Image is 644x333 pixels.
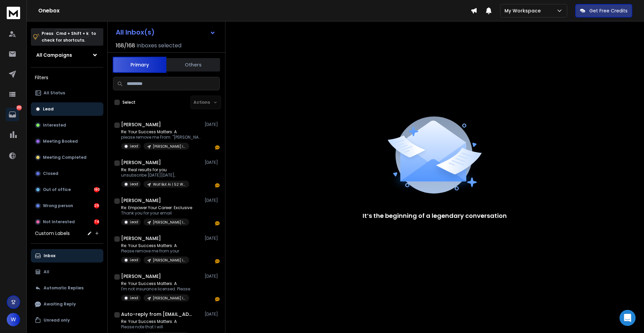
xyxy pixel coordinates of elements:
[43,187,71,192] p: Out of office
[44,285,84,291] p: Automatic Replies
[620,310,636,326] div: Open Intercom Messenger
[7,313,20,326] button: W
[36,52,72,58] h1: All Campaigns
[363,211,507,221] p: It’s the beginning of a legendary conversation
[130,144,138,149] p: Lead
[153,296,185,301] p: [PERSON_NAME] Insurance Group | Medicare Agents
[43,203,73,208] p: Wrong person
[121,173,189,178] p: unsubscribe [DATE][DATE],
[7,7,20,19] img: logo
[110,26,221,39] button: All Inbox(s)
[130,220,138,225] p: Lead
[121,273,161,280] h1: [PERSON_NAME]
[121,210,192,216] p: Thank you for your email
[589,7,628,14] p: Get Free Credits
[31,199,103,212] button: Wrong person29
[121,324,189,330] p: Please note that I will
[575,4,632,17] button: Get Free Credits
[137,42,181,50] h3: Inboxes selected
[205,236,220,241] p: [DATE]
[116,42,135,50] span: 168 / 168
[130,257,138,263] p: Lead
[31,215,103,229] button: Not Interested74
[35,230,70,237] h3: Custom Labels
[121,205,192,210] p: Re: Empower Your Career: Exclusive
[166,57,220,72] button: Others
[31,265,103,279] button: All
[121,311,195,318] h1: Auto-reply from [EMAIL_ADDRESS][DOMAIN_NAME]
[6,108,19,121] a: 263
[113,57,166,73] button: Primary
[121,235,161,242] h1: [PERSON_NAME]
[130,182,138,187] p: Lead
[31,135,103,148] button: Meeting Booked
[43,139,78,144] p: Meeting Booked
[31,314,103,327] button: Unread only
[31,183,103,196] button: Out of office160
[42,30,96,44] p: Press to check for shortcuts.
[31,73,103,82] h3: Filters
[44,318,70,323] p: Unread only
[121,243,189,248] p: Re: Your Success Matters: A
[44,301,76,307] p: Awaiting Reply
[44,269,49,275] p: All
[38,7,471,15] h1: Onebox
[205,312,220,317] p: [DATE]
[43,171,58,176] p: Closed
[31,86,103,100] button: All Status
[43,219,75,225] p: Not Interested
[153,182,185,187] p: Wolf Bot Ai | 52 Week Campaign (LinkedIn)
[121,248,189,254] p: Please remove me from your
[504,7,543,14] p: My Workspace
[121,197,161,204] h1: [PERSON_NAME]
[116,29,155,36] h1: All Inbox(s)
[121,319,189,324] p: Re: Your Success Matters: A
[94,219,99,225] div: 74
[205,160,220,165] p: [DATE]
[121,129,202,135] p: Re: Your Success Matters: A
[44,253,55,258] p: Inbox
[205,198,220,203] p: [DATE]
[31,151,103,164] button: Meeting Completed
[94,203,99,208] div: 29
[153,258,185,263] p: [PERSON_NAME] Insurance Group | Medicare Agents
[205,122,220,127] p: [DATE]
[31,281,103,295] button: Automatic Replies
[121,281,190,286] p: Re: Your Success Matters: A
[121,167,189,173] p: Re: Real results for you
[31,249,103,263] button: Inbox
[94,187,99,192] div: 160
[31,118,103,132] button: Interested
[153,220,185,225] p: [PERSON_NAME] Insurance Group | Medicare Agents
[31,167,103,180] button: Closed
[31,102,103,116] button: Lead
[31,297,103,311] button: Awaiting Reply
[121,159,161,166] h1: [PERSON_NAME]
[44,90,65,96] p: All Status
[31,48,103,62] button: All Campaigns
[122,100,136,105] label: Select
[16,105,22,110] p: 263
[43,106,54,112] p: Lead
[130,295,138,300] p: Lead
[43,155,87,160] p: Meeting Completed
[153,144,185,149] p: [PERSON_NAME] Insurance Group | Medicare Agents
[205,274,220,279] p: [DATE]
[121,121,161,128] h1: [PERSON_NAME]
[55,30,90,37] span: Cmd + Shift + k
[121,286,190,292] p: I'm not insurance licensed. Please
[43,123,66,128] p: Interested
[121,135,202,140] p: please remove me From: "[PERSON_NAME]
